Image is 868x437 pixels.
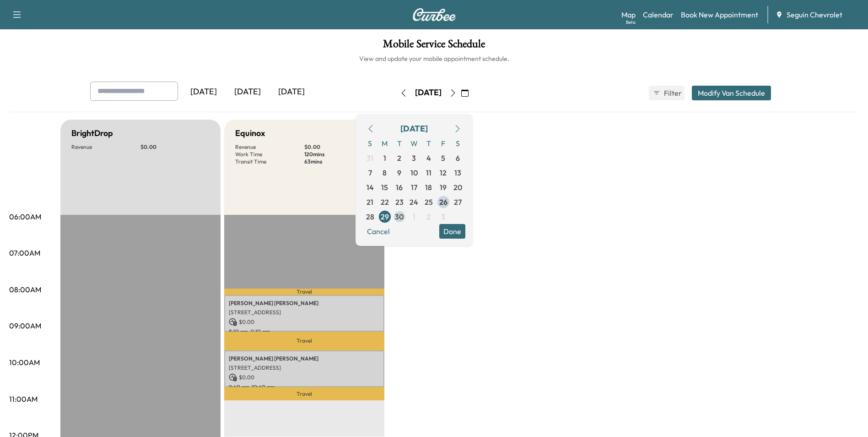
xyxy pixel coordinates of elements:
[643,9,674,20] a: Calendar
[626,19,636,26] div: Beta
[413,211,415,222] span: 1
[226,82,270,103] div: [DATE]
[140,143,210,151] p: $ 0.00
[71,127,113,140] h5: BrightDrop
[71,143,140,151] p: Revenue
[412,8,456,21] img: Curbee Logo
[456,153,460,164] span: 6
[692,86,771,100] button: Modify Van Schedule
[9,393,38,404] p: 11:00AM
[224,387,384,400] p: Travel
[229,383,380,391] p: 9:40 am - 10:40 am
[235,158,304,165] p: Transit Time
[383,153,386,164] span: 1
[235,151,304,158] p: Work Time
[649,86,685,100] button: Filter
[363,224,394,239] button: Cancel
[235,127,265,140] h5: Equinox
[440,167,447,178] span: 12
[440,182,447,193] span: 19
[453,182,462,193] span: 20
[229,373,380,382] p: $ 0.00
[395,211,404,222] span: 30
[377,136,392,151] span: M
[367,153,373,164] span: 31
[415,87,442,98] div: [DATE]
[368,167,372,178] span: 7
[304,158,373,165] p: 63 mins
[381,211,389,222] span: 29
[235,143,304,151] p: Revenue
[9,284,41,295] p: 08:00AM
[425,182,432,193] span: 18
[439,224,465,239] button: Done
[425,197,433,208] span: 25
[621,9,636,20] a: MapBeta
[397,167,401,178] span: 9
[9,320,41,331] p: 09:00AM
[436,136,451,151] span: F
[426,153,431,164] span: 4
[407,136,421,151] span: W
[396,182,403,193] span: 16
[397,153,401,164] span: 2
[381,197,389,208] span: 22
[224,332,384,350] p: Travel
[400,122,428,135] div: [DATE]
[9,357,40,368] p: 10:00AM
[411,182,417,193] span: 17
[381,182,388,193] span: 15
[454,167,461,178] span: 13
[9,54,859,63] h6: View and update your mobile appointment schedule.
[304,151,373,158] p: 120 mins
[224,289,384,295] p: Travel
[392,136,407,151] span: T
[383,167,387,178] span: 8
[229,364,380,371] p: [STREET_ADDRESS]
[9,38,859,54] h1: Mobile Service Schedule
[454,197,462,208] span: 27
[229,309,380,316] p: [STREET_ADDRESS]
[304,143,373,151] p: $ 0.00
[410,197,418,208] span: 24
[441,211,445,222] span: 3
[367,197,373,208] span: 21
[395,197,404,208] span: 23
[441,153,445,164] span: 5
[421,136,436,151] span: T
[270,82,313,103] div: [DATE]
[681,9,758,20] a: Book New Appointment
[367,182,374,193] span: 14
[410,167,418,178] span: 10
[439,197,447,208] span: 26
[229,300,380,307] p: [PERSON_NAME] [PERSON_NAME]
[229,328,380,335] p: 8:10 am - 9:10 am
[664,87,680,98] span: Filter
[9,247,40,258] p: 07:00AM
[412,153,416,164] span: 3
[451,136,465,151] span: S
[229,355,380,362] p: [PERSON_NAME] [PERSON_NAME]
[229,318,380,326] p: $ 0.00
[426,167,431,178] span: 11
[366,211,374,222] span: 28
[9,211,41,222] p: 06:00AM
[363,136,377,151] span: S
[787,9,842,20] span: Seguin Chevrolet
[182,82,226,103] div: [DATE]
[426,211,431,222] span: 2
